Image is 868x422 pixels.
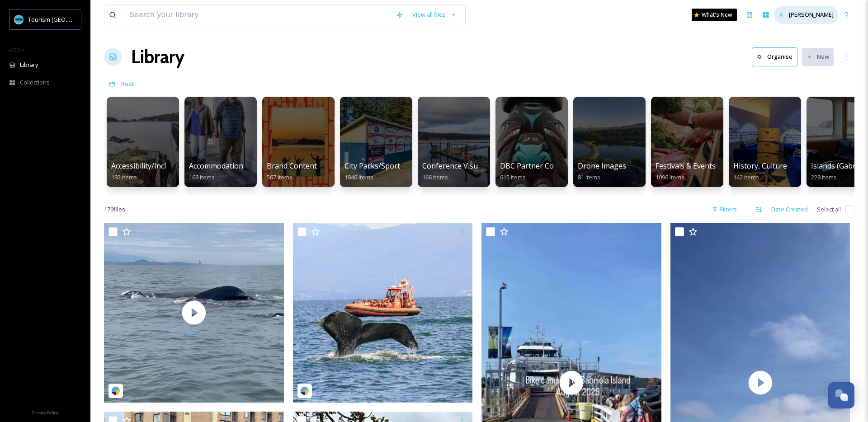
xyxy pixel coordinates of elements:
button: New [802,48,834,66]
span: Accommodations by Biz [189,161,269,171]
span: 142 items [733,173,759,181]
span: 228 items [811,173,837,181]
span: Conference Visuals [422,161,487,171]
span: MEDIA [9,47,25,53]
img: thumbnail [104,223,284,403]
img: tourism_nanaimo_logo.jpeg [14,15,24,24]
span: Root [121,80,134,88]
span: 1096 items [656,173,684,181]
a: Conference Visuals166 items [422,162,487,181]
a: Brand Content567 items [267,162,317,181]
input: Search your library [125,5,392,25]
a: DBC Partner Contrent615 items [500,162,576,181]
span: City Parks/Sport Images [344,161,427,171]
a: Festivals & Events1096 items [656,162,716,181]
span: 81 items [578,173,600,181]
a: Library [131,43,184,70]
a: Drone Images81 items [578,162,626,181]
img: snapsea-logo.png [300,386,309,395]
a: Root [121,78,134,89]
span: Tourism [GEOGRAPHIC_DATA] [28,15,109,23]
img: snapsea-logo.png [111,386,120,395]
button: Open Chat [828,382,854,408]
span: 168 items [189,173,215,181]
a: [PERSON_NAME] [774,6,838,23]
div: Date Created [767,201,812,218]
button: Organise [752,47,797,66]
span: 567 items [267,173,292,181]
span: [PERSON_NAME] [789,10,834,19]
a: What's New [692,9,737,21]
span: Accessibility/Inclusivity [111,161,188,171]
a: Accessibility/Inclusivity182 items [111,162,188,181]
span: 1846 items [344,173,373,181]
span: 179 file s [104,205,125,214]
span: Select all [817,205,841,214]
img: wildlife_jesse-18042535400339442.jpeg [293,223,473,403]
a: City Parks/Sport Images1846 items [344,162,427,181]
a: View all files [408,6,461,23]
div: Filters [708,201,741,218]
span: Drone Images [578,161,626,171]
a: Privacy Policy [32,407,58,417]
span: Collections [20,78,50,87]
span: Library [20,61,38,69]
a: Accommodations by Biz168 items [189,162,269,181]
span: Privacy Policy [32,410,58,416]
span: 615 items [500,173,526,181]
a: History, Culture & Shopping142 items [733,162,829,181]
span: Festivals & Events [656,161,716,171]
span: 182 items [111,173,137,181]
a: Organise [752,47,802,66]
span: History, Culture & Shopping [733,161,829,171]
span: Brand Content [267,161,317,171]
span: DBC Partner Contrent [500,161,576,171]
span: 166 items [422,173,448,181]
